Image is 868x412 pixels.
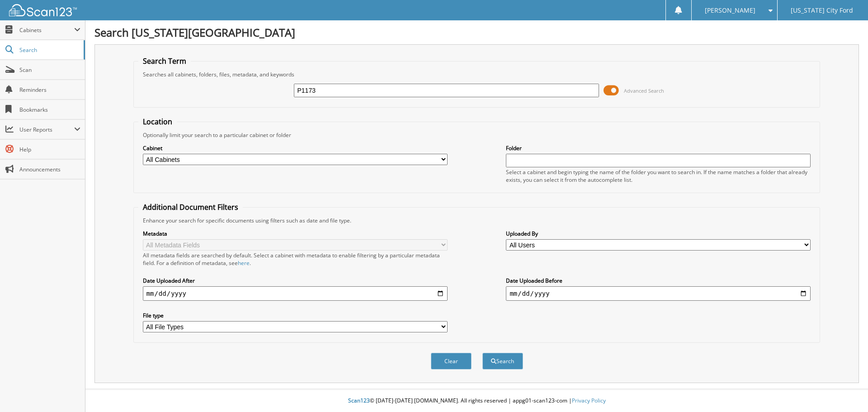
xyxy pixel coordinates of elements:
span: [US_STATE] City Ford [791,8,853,13]
span: [PERSON_NAME] [705,8,755,13]
span: Scan123 [348,397,370,404]
a: here [238,259,250,267]
label: File type [143,312,448,319]
input: end [506,286,811,301]
img: scan123-logo-white.svg [9,4,77,16]
span: Help [19,146,80,153]
div: All metadata fields are searched by default. Select a cabinet with metadata to enable filtering b... [143,251,448,267]
div: Select a cabinet and begin typing the name of the folder you want to search in. If the name match... [506,168,811,184]
a: Privacy Policy [572,397,606,404]
input: start [143,286,448,301]
label: Folder [506,144,811,152]
span: Cabinets [19,26,74,34]
iframe: Chat Widget [823,369,868,412]
div: © [DATE]-[DATE] [DOMAIN_NAME]. All rights reserved | appg01-scan123-com | [85,390,868,412]
span: Advanced Search [624,87,664,94]
div: Searches all cabinets, folders, files, metadata, and keywords [138,71,816,78]
div: Optionally limit your search to a particular cabinet or folder [138,131,816,139]
h1: Search [US_STATE][GEOGRAPHIC_DATA] [94,25,859,40]
label: Cabinet [143,144,448,152]
legend: Search Term [138,56,191,66]
legend: Location [138,117,177,127]
label: Metadata [143,230,448,237]
legend: Additional Document Filters [138,202,243,212]
label: Date Uploaded Before [506,277,811,284]
button: Search [482,353,523,369]
span: Bookmarks [19,106,80,114]
button: Clear [431,353,472,369]
div: Enhance your search for specific documents using filters such as date and file type. [138,217,816,224]
label: Uploaded By [506,230,811,237]
span: Search [19,46,79,54]
span: Reminders [19,86,80,94]
span: Announcements [19,166,80,173]
span: User Reports [19,126,74,133]
span: Scan [19,66,80,74]
label: Date Uploaded After [143,277,448,284]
